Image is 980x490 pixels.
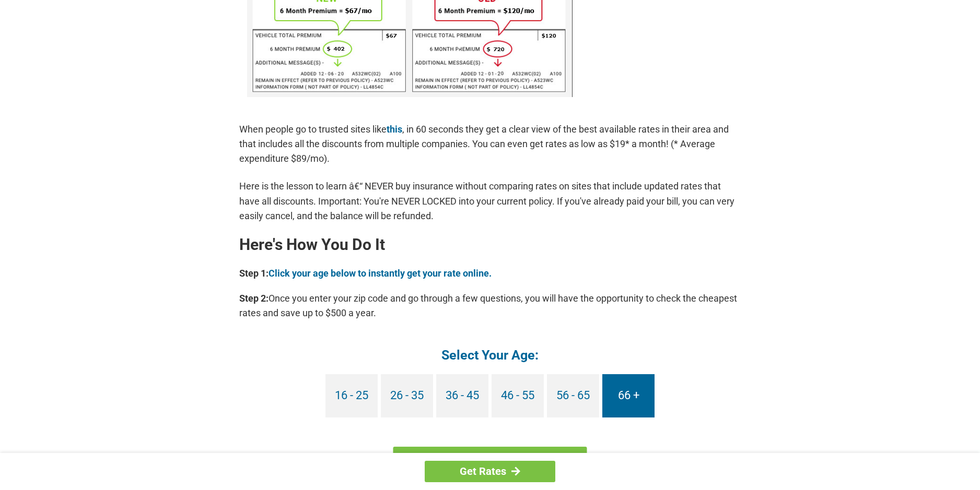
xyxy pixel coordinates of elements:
a: Click your age below to instantly get your rate online. [269,268,492,279]
p: Here is the lesson to learn â€“ NEVER buy insurance without comparing rates on sites that include... [239,179,741,223]
a: Get Rates [425,461,555,482]
a: 36 - 45 [436,374,488,417]
a: 66 + [602,374,655,417]
p: When people go to trusted sites like , in 60 seconds they get a clear view of the best available ... [239,122,741,166]
h2: Here's How You Do It [239,236,741,253]
a: Find My Rate - Enter Zip Code [393,447,587,477]
a: 26 - 35 [381,374,433,417]
a: 46 - 55 [492,374,544,417]
b: Step 1: [239,268,269,279]
b: Step 2: [239,293,269,304]
a: 16 - 25 [325,374,378,417]
a: this [387,124,402,135]
h4: Select Your Age: [239,346,741,364]
a: 56 - 65 [547,374,599,417]
p: Once you enter your zip code and go through a few questions, you will have the opportunity to che... [239,291,741,320]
